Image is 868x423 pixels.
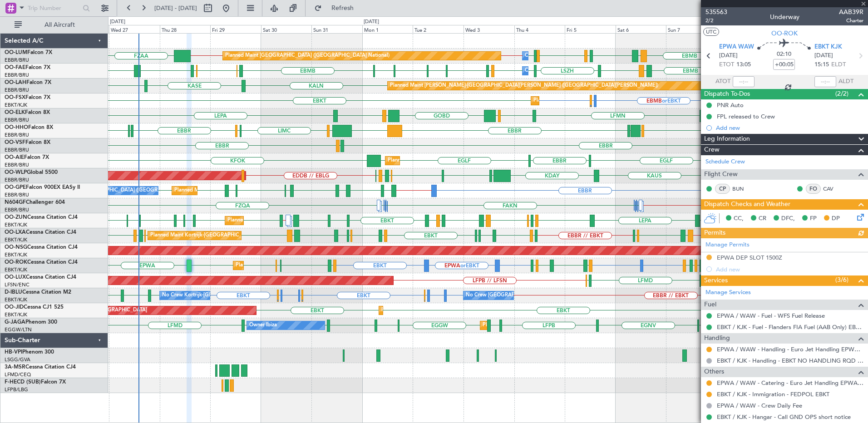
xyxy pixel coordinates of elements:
a: EBKT/KJK [5,251,27,258]
span: Leg Information [704,134,750,144]
div: Planned Maint [GEOGRAPHIC_DATA] ([GEOGRAPHIC_DATA] National) [225,49,390,63]
a: EBKT/KJK [5,311,27,318]
div: Underway [770,12,799,22]
span: OO-ZUN [5,215,27,220]
div: Add new [716,124,863,132]
div: Thu 4 [514,25,565,33]
span: Others [704,367,724,377]
div: Owner Melsbroek Air Base [525,49,587,63]
span: Charter [839,17,863,25]
div: CP [715,184,730,194]
span: OO-FAE [5,65,25,70]
span: EBKT KJK [814,43,842,52]
span: Dispatch Checks and Weather [704,199,790,210]
span: Fuel [704,300,716,310]
a: OO-ELKFalcon 8X [5,110,50,115]
a: OO-VSFFalcon 8X [5,140,50,145]
a: EBBR/BRU [5,72,29,79]
a: Manage Services [705,288,751,297]
a: OO-JIDCessna CJ1 525 [5,305,64,310]
span: OO-NSG [5,245,27,250]
span: OO-ELK [5,110,25,115]
a: EBBR/BRU [5,177,29,183]
a: OO-NSGCessna Citation CJ4 [5,245,78,250]
span: OO-LAH [5,80,26,85]
a: N604GFChallenger 604 [5,200,65,205]
a: LFMD/CEQ [5,371,31,378]
a: EPWA / WAW - Fuel - WFS Fuel Release [717,312,825,320]
span: DP [832,214,840,223]
a: LSGG/GVA [5,356,30,363]
div: FO [806,184,821,194]
input: Trip Number [28,1,80,15]
a: EBKT/KJK [5,102,27,108]
a: HB-VPIPhenom 300 [5,349,54,355]
div: No Crew [GEOGRAPHIC_DATA] ([GEOGRAPHIC_DATA] National) [466,289,618,302]
span: OO-ROK [771,29,798,38]
div: Thu 28 [160,25,211,33]
div: Planned Maint [GEOGRAPHIC_DATA] ([GEOGRAPHIC_DATA] National) [174,184,339,197]
span: 02:10 [777,50,791,59]
span: OO-AIE [5,155,24,160]
a: OO-HHOFalcon 8X [5,125,53,130]
span: OO-GPE [5,185,26,190]
span: Crew [704,145,720,155]
span: Refresh [324,5,362,11]
a: OO-WLPGlobal 5500 [5,170,58,175]
div: Sat 6 [616,25,666,33]
span: Handling [704,333,730,344]
a: OO-AIEFalcon 7X [5,155,49,160]
a: D-IBLUCessna Citation M2 [5,290,71,295]
a: EBBR/BRU [5,192,29,198]
span: 15:15 [814,60,829,69]
div: Planned Maint [PERSON_NAME]-[GEOGRAPHIC_DATA][PERSON_NAME] ([GEOGRAPHIC_DATA][PERSON_NAME]) [390,79,658,93]
div: Owner Ibiza [249,319,277,332]
div: Planned Maint Kortrijk-[GEOGRAPHIC_DATA] [236,259,341,272]
span: OO-ROK [5,260,27,265]
a: OO-LUXCessna Citation CJ4 [5,275,76,280]
div: Planned Maint [GEOGRAPHIC_DATA] ([GEOGRAPHIC_DATA]) [388,154,531,167]
span: [DATE] - [DATE] [154,4,197,12]
div: Sun 31 [311,25,362,33]
a: EBBR/BRU [5,117,29,123]
div: Tue 2 [413,25,464,33]
button: All Aircraft [10,18,99,32]
a: 3A-MSRCessna Citation CJ4 [5,364,76,370]
a: EBBR/BRU [5,87,29,93]
a: OO-FSXFalcon 7X [5,95,50,100]
span: CC, [734,214,744,223]
a: EBKT/KJK [5,296,27,303]
a: CAV [823,185,843,193]
div: No Crew [GEOGRAPHIC_DATA] ([GEOGRAPHIC_DATA] National) [60,184,212,197]
button: UTC [703,28,719,36]
a: F-HECD (SUB)Falcon 7X [5,379,66,385]
div: Owner Melsbroek Air Base [525,64,587,78]
a: G-JAGAPhenom 300 [5,320,57,325]
a: EGGW/LTN [5,326,32,333]
span: (2/2) [835,89,848,98]
div: Sun 7 [666,25,717,33]
span: Services [704,275,728,286]
a: OO-GPEFalcon 900EX EASy II [5,185,80,190]
span: [DATE] [719,51,738,60]
div: Wed 27 [109,25,160,33]
a: OO-LUMFalcon 7X [5,50,52,55]
span: Dispatch To-Dos [704,89,750,99]
div: PNR Auto [717,101,744,109]
span: F-HECD (SUB) [5,379,41,385]
div: Planned Maint Kortrijk-[GEOGRAPHIC_DATA] [533,94,639,108]
div: Planned Maint Kortrijk-[GEOGRAPHIC_DATA] [381,304,487,317]
a: OO-ZUNCessna Citation CJ4 [5,215,78,220]
a: EBKT/KJK [5,236,27,243]
span: OO-LXA [5,230,26,235]
span: Flight Crew [704,169,738,180]
span: EPWA WAW [719,43,754,52]
div: Planned Maint Kortrijk-[GEOGRAPHIC_DATA] [227,214,333,227]
span: 2/2 [705,17,727,25]
a: EBKT / KJK - Hangar - Call GND OPS short notice [717,413,851,421]
span: OO-WLP [5,170,27,175]
span: ETOT [719,60,734,69]
a: EBKT / KJK - Handling - EBKT NO HANDLING RQD FOR CJ [717,357,863,364]
span: 535563 [705,7,727,17]
span: OO-HHO [5,125,28,130]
